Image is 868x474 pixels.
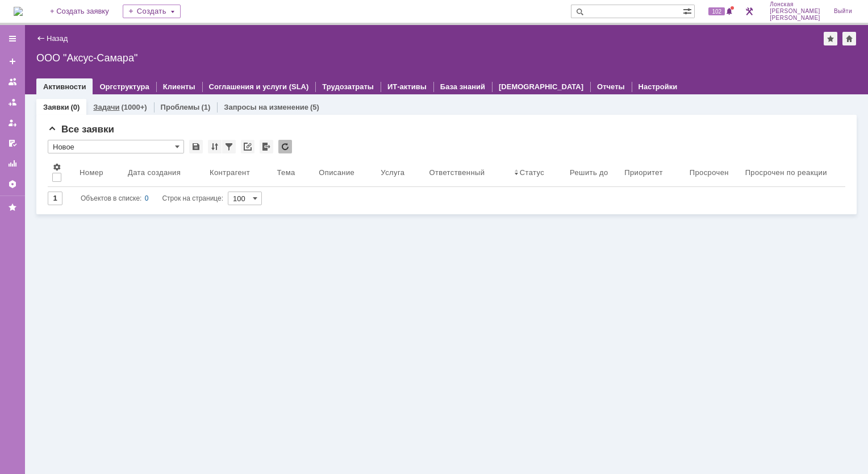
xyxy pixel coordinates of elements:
a: Настройки [639,82,678,91]
th: Номер [75,158,123,187]
span: [PERSON_NAME] [770,8,820,15]
th: Ответственный [424,158,509,187]
a: Заявки в моей ответственности [3,93,22,111]
div: Контрагент [210,168,250,177]
div: Просрочен [690,168,729,177]
a: Заявки на командах [3,73,22,91]
div: Решить до [570,168,608,177]
a: Соглашения и услуги (SLA) [209,82,309,91]
th: Услуга [376,158,424,187]
th: Тема [272,158,314,187]
span: Настройки [52,163,61,172]
div: ООО "Аксус-Самара" [36,52,857,64]
div: (5) [310,103,319,111]
span: Объектов в списке: [81,194,141,202]
div: Услуга [381,168,404,177]
div: Добавить в избранное [824,32,837,45]
th: Статус [510,158,565,187]
span: 102 [708,7,725,15]
a: ИТ-активы [387,82,427,91]
a: Проблемы [161,103,200,111]
a: Мои согласования [3,134,22,152]
a: Мои заявки [3,114,22,132]
a: Перейти в интерфейс администратора [742,5,756,18]
span: Расширенный поиск [683,5,694,16]
a: Оргструктура [99,82,149,91]
a: Задачи [93,103,119,111]
span: Все заявки [48,124,114,135]
a: Отчеты [3,155,22,173]
div: Сохранить вид [189,140,203,153]
div: 0 [145,192,149,205]
div: Просрочен по реакции [745,168,827,177]
div: (1) [201,103,210,111]
div: Создать [123,5,181,18]
div: (0) [70,103,80,111]
a: Активности [43,82,86,91]
a: Перейти на домашнюю страницу [14,7,23,16]
span: Лонская [770,1,820,8]
th: Дата создания [123,158,205,187]
div: Фильтрация... [222,140,236,153]
div: Номер [80,168,103,177]
th: Приоритет [620,158,685,187]
div: Дата создания [128,168,181,177]
a: Заявки [43,103,69,111]
div: Обновлять список [278,140,292,153]
a: Запросы на изменение [224,103,308,111]
div: (1000+) [121,103,147,111]
div: Приоритет [624,168,663,177]
a: Создать заявку [3,52,22,70]
th: Контрагент [205,158,273,187]
a: [DEMOGRAPHIC_DATA] [499,82,583,91]
a: Настройки [3,175,22,193]
div: Экспорт списка [260,140,273,153]
a: Отчеты [597,82,625,91]
div: Описание [319,168,354,177]
i: Строк на странице: [81,192,223,205]
div: Скопировать ссылку на список [241,140,254,153]
div: Статус [520,168,544,177]
a: База знаний [440,82,485,91]
div: Тема [277,168,295,177]
div: Ответственный [429,168,485,177]
div: Сортировка... [208,140,222,153]
a: Назад [47,34,68,43]
div: Сделать домашней страницей [842,32,856,45]
img: logo [14,7,23,16]
a: Трудозатраты [322,82,374,91]
span: [PERSON_NAME] [770,15,820,22]
a: Клиенты [163,82,195,91]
